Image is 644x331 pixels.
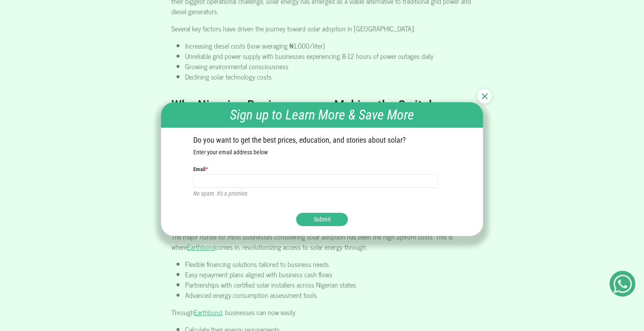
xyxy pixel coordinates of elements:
img: Close newsletter btn [482,93,488,99]
button: Submit [296,213,348,226]
em: Sign up to Learn More & Save More [230,107,414,123]
label: Email [193,165,207,174]
h2: Do you want to get the best prices, education, and stories about solar? [193,135,451,145]
p: No spam. It's a promise. [193,189,451,198]
p: Enter your email address below [193,148,451,157]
